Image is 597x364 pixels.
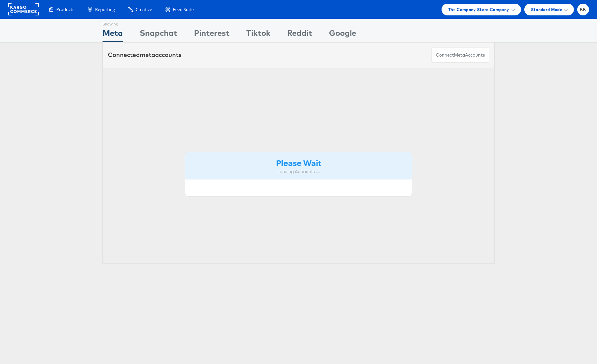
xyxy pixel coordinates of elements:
[140,51,155,59] span: meta
[531,6,562,13] span: Standard Mode
[108,51,182,59] div: Connected accounts
[95,6,115,13] span: Reporting
[454,52,465,58] span: meta
[194,27,229,42] div: Pinterest
[448,6,509,13] span: The Company Store Company
[287,27,312,42] div: Reddit
[190,168,407,175] div: Loading Accounts ....
[432,48,489,63] button: ConnectmetaAccounts
[246,27,270,42] div: Tiktok
[103,19,123,27] div: Showing
[329,27,356,42] div: Google
[140,27,177,42] div: Snapchat
[136,6,152,13] span: Creative
[173,6,194,13] span: Feed Suite
[56,6,74,13] span: Products
[580,7,586,12] span: KK
[276,157,321,168] strong: Please Wait
[103,27,123,42] div: Meta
